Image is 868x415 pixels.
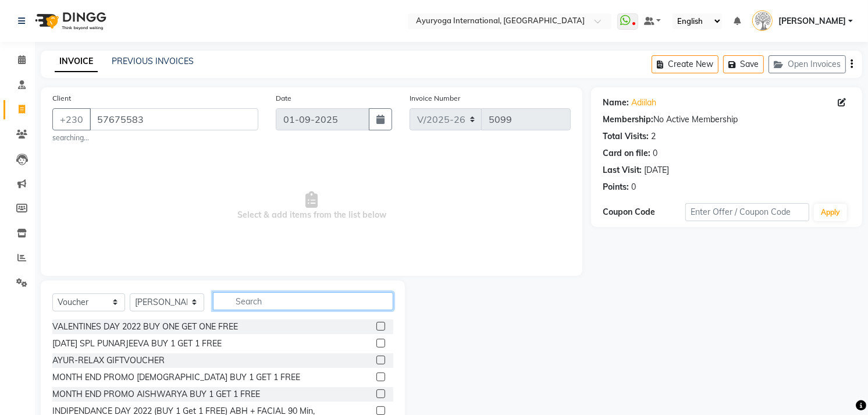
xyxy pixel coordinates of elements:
div: 2 [651,130,656,143]
button: Apply [814,204,847,221]
div: [DATE] [644,164,669,176]
small: searching... [52,133,258,143]
input: Search [213,292,393,310]
div: MONTH END PROMO [DEMOGRAPHIC_DATA] BUY 1 GET 1 FREE [52,371,300,384]
button: Open Invoices [769,55,846,73]
div: 0 [653,147,657,159]
div: 0 [631,181,636,193]
div: Card on file: [603,147,650,159]
div: Last Visit: [603,164,642,176]
div: Coupon Code [603,206,685,218]
a: Adiilah [631,97,656,109]
button: +230 [52,108,91,130]
div: Name: [603,97,629,109]
div: Total Visits: [603,130,649,143]
div: VALENTINES DAY 2022 BUY ONE GET ONE FREE [52,321,238,333]
img: Dr ADARSH THAIKKADATH [752,10,773,31]
button: Create New [652,55,718,73]
a: INVOICE [55,51,98,72]
div: No Active Membership [603,113,851,126]
div: MONTH END PROMO AISHWARYA BUY 1 GET 1 FREE [52,388,260,400]
label: Invoice Number [410,93,460,104]
div: [DATE] SPL PUNARJEEVA BUY 1 GET 1 FREE [52,338,222,350]
span: Select & add items from the list below [52,148,571,264]
div: Points: [603,181,629,193]
input: Search by Name/Mobile/Email/Code [90,108,258,130]
label: Client [52,93,71,104]
a: PREVIOUS INVOICES [112,56,194,66]
button: Save [723,55,764,73]
div: Membership: [603,113,653,126]
div: AYUR-RELAX GIFTVOUCHER [52,354,165,367]
input: Enter Offer / Coupon Code [685,203,809,221]
img: logo [30,5,109,37]
label: Date [276,93,291,104]
span: [PERSON_NAME] [778,15,846,27]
